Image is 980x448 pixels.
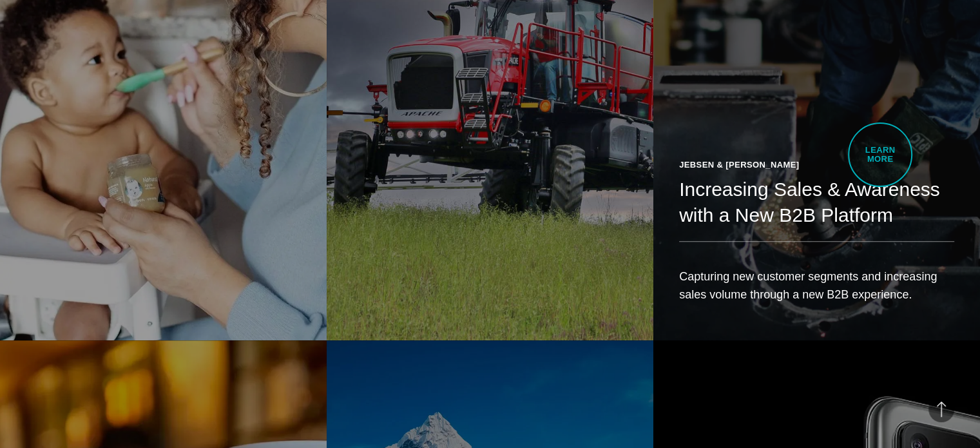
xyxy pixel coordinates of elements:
div: Jebsen & [PERSON_NAME] [679,159,954,171]
h2: Increasing Sales & Awareness with a New B2B Platform [679,177,954,228]
p: Capturing new customer segments and increasing sales volume through a new B2B experience. [679,268,954,304]
button: Back to Top [928,396,954,422]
